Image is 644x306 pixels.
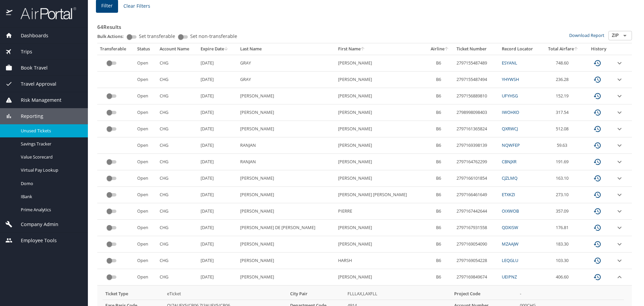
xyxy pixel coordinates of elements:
[454,236,499,253] td: 2797169054090
[436,93,441,99] span: B6
[157,121,198,137] td: CHG
[190,34,237,39] span: Set non-transferable
[615,257,624,265] button: expand row
[454,269,499,286] td: 2797169849674
[198,88,237,104] td: [DATE]
[436,159,441,165] span: B6
[237,55,335,71] td: GRAY
[135,55,157,71] td: Open
[198,236,237,253] td: [DATE]
[436,274,441,280] span: B6
[615,125,624,133] button: expand row
[157,203,198,220] td: CHG
[335,236,426,253] td: [PERSON_NAME]
[436,126,441,132] span: B6
[135,104,157,121] td: Open
[12,32,48,39] span: Dashboards
[436,208,441,214] span: B6
[426,43,454,55] th: Airline
[123,2,150,10] span: Clear Filters
[542,88,585,104] td: 152.19
[198,187,237,203] td: [DATE]
[615,92,624,100] button: expand row
[97,19,632,31] h3: 64 Results
[454,187,499,203] td: 2797166461649
[100,46,132,52] div: Transferable
[157,170,198,187] td: CHG
[237,203,335,220] td: [PERSON_NAME]
[12,237,57,244] span: Employee Tools
[287,288,345,300] th: City Pair
[157,72,198,88] td: CHG
[101,2,113,10] span: Filter
[6,7,13,20] img: icon-airportal.png
[454,203,499,220] td: 2797167442644
[135,43,157,55] th: Status
[335,121,426,137] td: [PERSON_NAME]
[574,47,579,51] button: sort
[444,47,449,51] button: sort
[335,269,426,286] td: [PERSON_NAME]
[542,137,585,154] td: 59.63
[335,187,426,203] td: [PERSON_NAME] [PERSON_NAME]
[157,269,198,286] td: CHG
[615,273,624,281] button: expand row
[615,191,624,199] button: expand row
[198,170,237,187] td: [DATE]
[139,34,175,39] span: Set transferable
[21,193,80,200] span: IBank
[157,55,198,71] td: CHG
[157,236,198,253] td: CHG
[542,55,585,71] td: 748.60
[135,187,157,203] td: Open
[454,170,499,187] td: 2797166101854
[335,154,426,170] td: [PERSON_NAME]
[198,137,237,154] td: [DATE]
[454,154,499,170] td: 2797164762299
[542,220,585,236] td: 176.81
[542,253,585,269] td: 103.30
[569,32,604,38] a: Download Report
[620,31,630,40] button: Open
[502,175,518,181] a: CJZLMQ
[542,121,585,137] td: 512.08
[198,203,237,220] td: [DATE]
[542,43,585,55] th: Total Airfare
[12,48,32,55] span: Trips
[542,154,585,170] td: 191.69
[97,33,129,39] p: Bulk Actions:
[615,174,624,182] button: expand row
[164,288,287,300] td: eTicket
[335,253,426,269] td: HARSH
[135,137,157,154] td: Open
[335,55,426,71] td: [PERSON_NAME]
[335,88,426,104] td: [PERSON_NAME]
[542,170,585,187] td: 163.10
[157,43,198,55] th: Account Name
[345,288,451,300] td: FLLLAX,LAXFLL
[12,64,48,72] span: Book Travel
[542,72,585,88] td: 236.28
[335,203,426,220] td: PIERRE
[502,208,519,214] a: OIXWOB
[198,253,237,269] td: [DATE]
[615,207,624,215] button: expand row
[198,55,237,71] td: [DATE]
[12,221,58,228] span: Company Admin
[157,137,198,154] td: CHG
[502,76,519,82] a: YHYWSH
[157,220,198,236] td: CHG
[335,137,426,154] td: [PERSON_NAME]
[454,253,499,269] td: 2797169054228
[436,60,441,66] span: B6
[135,203,157,220] td: Open
[135,72,157,88] td: Open
[12,113,43,120] span: Reporting
[502,93,518,99] a: UFYHSG
[615,59,624,67] button: expand row
[237,170,335,187] td: [PERSON_NAME]
[157,253,198,269] td: CHG
[21,154,80,160] span: Value Scorecard
[436,142,441,148] span: B6
[436,191,441,198] span: B6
